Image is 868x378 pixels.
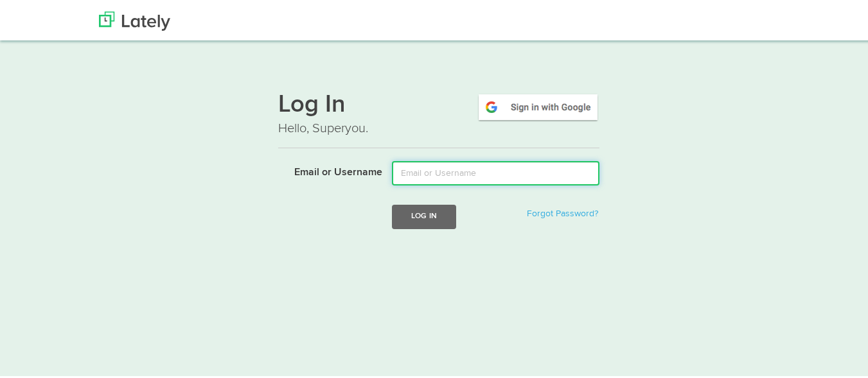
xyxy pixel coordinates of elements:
input: Email or Username [392,159,599,184]
a: Forgot Password? [527,207,598,216]
img: Lately [99,10,170,29]
button: Log In [392,203,456,227]
p: Hello, Superyou. [278,117,599,136]
label: Email or Username [269,159,382,178]
img: google-signin.png [477,90,599,120]
h1: Log In [278,90,599,117]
